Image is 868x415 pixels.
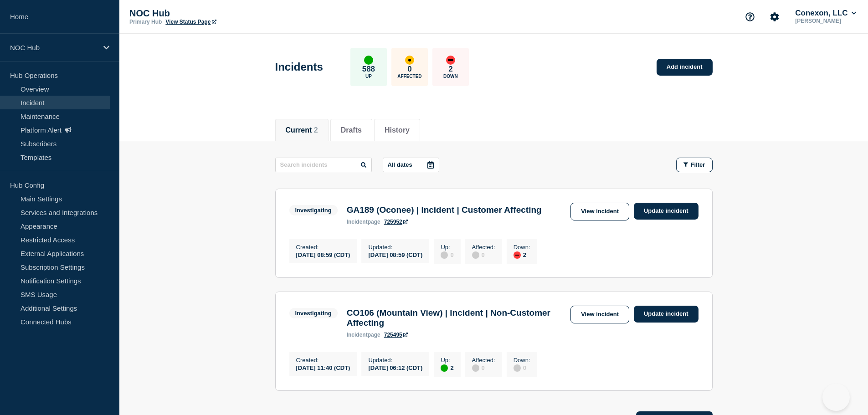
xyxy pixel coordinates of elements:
a: View incident [570,203,629,220]
p: Primary Hub [129,19,162,25]
div: up [441,364,448,372]
p: 588 [362,65,375,74]
p: Down : [514,244,530,251]
p: NOC Hub [10,44,98,51]
p: NOC Hub [129,8,312,19]
div: disabled [472,364,479,372]
button: Current 2 [286,126,318,134]
div: disabled [514,364,521,372]
div: [DATE] 06:12 (CDT) [368,364,422,371]
span: incident [347,332,368,338]
div: 0 [441,251,453,259]
div: disabled [441,251,448,259]
div: down [514,251,521,259]
button: Account settings [765,7,784,26]
button: Support [740,7,760,26]
button: Conexon, LLC [793,9,858,18]
p: Updated : [368,244,422,251]
button: History [385,126,410,134]
div: [DATE] 08:59 (CDT) [368,251,422,258]
p: 0 [407,65,411,74]
p: Created : [296,244,350,251]
div: 0 [472,251,495,259]
div: [DATE] 11:40 (CDT) [296,364,350,371]
p: All dates [388,161,412,168]
div: up [364,56,373,65]
p: page [347,332,380,338]
div: down [446,56,455,65]
p: 2 [448,65,452,74]
p: Up [365,74,372,79]
a: Add incident [657,59,713,76]
p: Up : [441,244,453,251]
span: incident [347,219,368,225]
a: 725952 [384,219,408,225]
p: Affected [397,74,421,79]
p: [PERSON_NAME] [793,18,858,24]
input: Search incidents [275,158,372,172]
div: 2 [441,364,453,372]
div: 2 [514,251,530,259]
p: Down [443,74,458,79]
p: Affected : [472,244,495,251]
button: All dates [383,158,439,172]
a: Update incident [634,203,699,220]
p: Updated : [368,357,422,364]
div: 0 [472,364,495,372]
span: Investigating [289,308,338,318]
h1: Incidents [275,61,323,73]
span: 2 [314,126,318,134]
a: Update incident [634,306,699,323]
p: page [347,219,380,225]
span: Investigating [289,205,338,215]
p: Up : [441,357,453,364]
button: Drafts [341,126,362,134]
h3: GA189 (Oconee) | Incident | Customer Affecting [347,205,542,215]
button: Filter [676,158,713,172]
span: Filter [691,161,705,168]
a: View Status Page [165,19,216,25]
div: disabled [472,251,479,259]
p: Down : [514,357,530,364]
p: Affected : [472,357,495,364]
p: Created : [296,357,350,364]
div: 0 [514,364,530,372]
iframe: Help Scout Beacon - Open [822,384,850,411]
h3: CO106 (Mountain View) | Incident | Non-Customer Affecting [347,308,566,328]
div: [DATE] 08:59 (CDT) [296,251,350,258]
a: View incident [570,306,629,323]
a: 725495 [384,332,408,338]
div: affected [405,56,414,65]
